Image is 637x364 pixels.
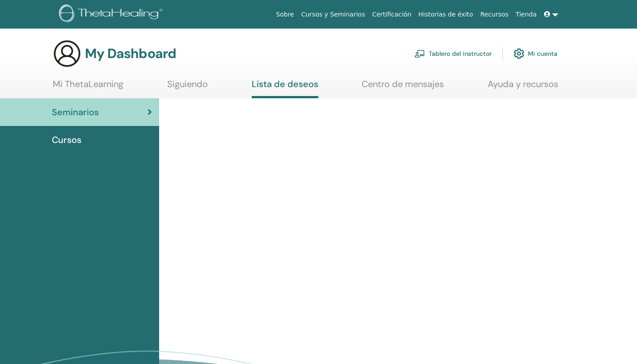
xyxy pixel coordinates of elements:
a: Historias de éxito [415,6,477,23]
img: logo.png [59,4,166,25]
img: cog.svg [514,46,524,61]
a: Recursos [477,6,512,23]
span: Seminarios [52,105,99,119]
a: Ayuda y recursos [488,79,558,96]
a: Mi cuenta [514,44,557,63]
span: Cursos [52,133,81,146]
a: Certificación [368,6,415,23]
a: Lista de deseos [252,79,318,98]
a: Siguiendo [167,79,208,96]
a: Mi ThetaLearning [53,79,123,96]
a: Tablero del instructor [414,44,492,63]
img: generic-user-icon.jpg [53,39,81,68]
h3: My Dashboard [85,46,176,62]
img: chalkboard-teacher.svg [414,50,425,58]
a: Centro de mensajes [362,79,444,96]
a: Tienda [512,6,540,23]
a: Sobre [272,6,297,23]
a: Cursos y Seminarios [298,6,369,23]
